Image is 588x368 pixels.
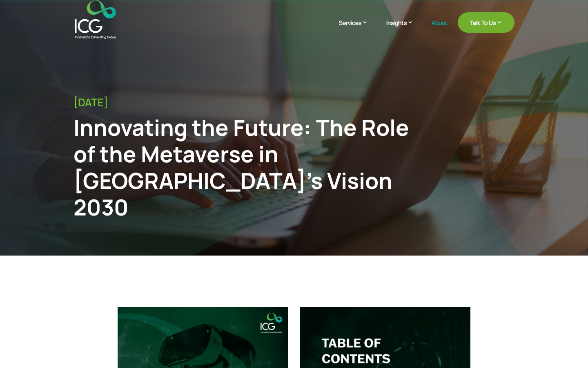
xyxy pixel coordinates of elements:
[458,12,514,33] a: Talk To Us
[448,280,588,368] iframe: Chat Widget
[73,96,514,109] div: [DATE]
[339,18,376,39] a: Services
[432,20,448,39] a: About
[73,114,413,220] div: Innovating the Future: The Role of the Metaverse in [GEOGRAPHIC_DATA]’s Vision 2030
[386,18,421,39] a: Insights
